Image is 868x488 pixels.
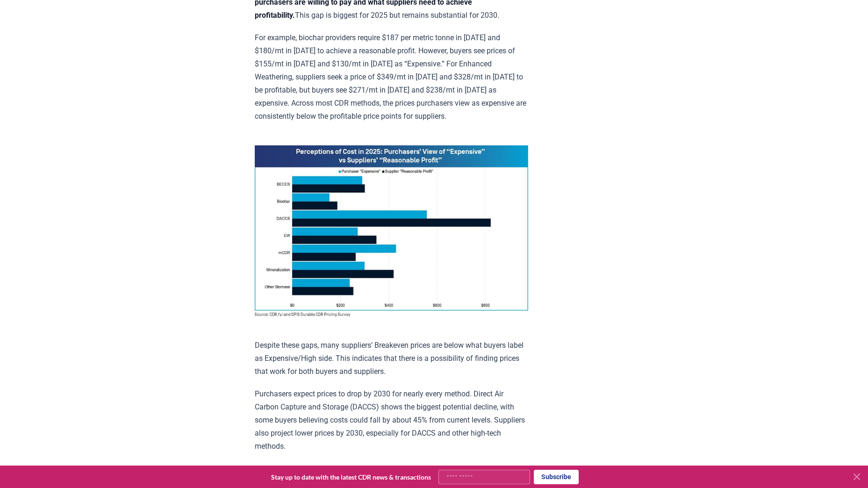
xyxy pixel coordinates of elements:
[255,31,528,123] p: For example, biochar providers require $187 per metric tonne in [DATE] and $180/mt in [DATE] to a...
[255,145,528,317] img: blog post image
[255,388,528,453] p: Purchasers expect prices to drop by 2030 for nearly every method. Direct Air Carbon Capture and S...
[255,339,528,378] p: Despite these gaps, many suppliers’ Breakeven prices are below what buyers label as Expensive/Hig...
